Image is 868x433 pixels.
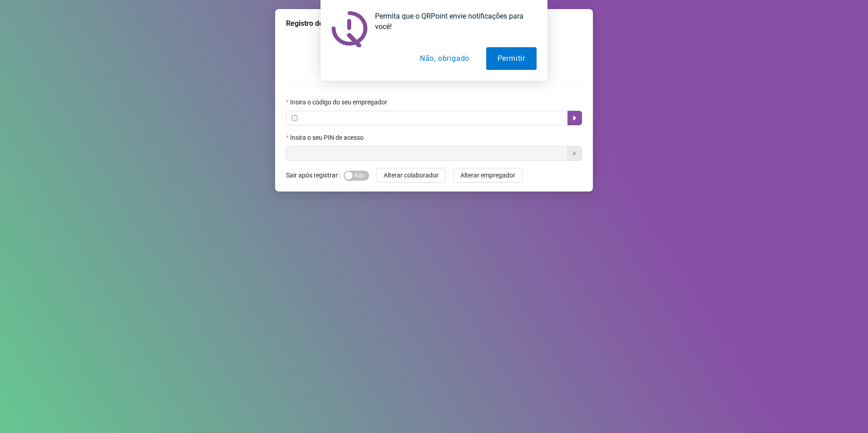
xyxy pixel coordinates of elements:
img: notification icon [331,11,368,47]
span: caret-right [571,114,578,122]
label: Sair após registrar [286,168,344,182]
button: Alterar empregador [453,168,523,182]
span: Alterar colaborador [384,170,439,180]
label: Insira o código do seu empregador [286,97,393,107]
span: info-circle [291,115,298,121]
iframe: Intercom live chat [837,402,859,424]
button: Permitir [486,47,537,70]
button: Alterar colaborador [376,168,446,182]
button: Não, obrigado [409,47,481,70]
div: Permita que o QRPoint envie notificações para você! [368,11,537,32]
span: Alterar empregador [460,170,515,180]
label: Insira o seu PIN de acesso [286,133,370,143]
